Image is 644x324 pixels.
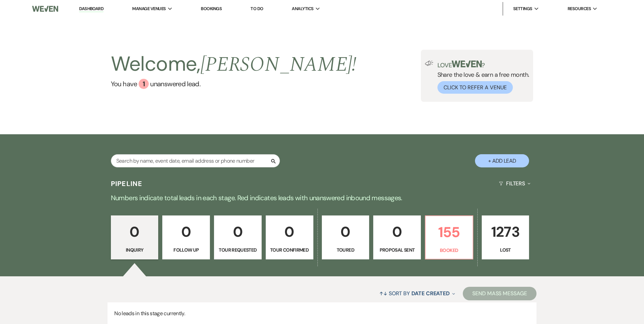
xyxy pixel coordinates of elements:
p: 0 [326,221,365,243]
p: Numbers indicate total leads in each stage. Red indicates leads with unanswered inbound messages. [79,192,566,203]
p: Tour Requested [218,246,257,254]
img: Weven Logo [32,2,58,16]
a: 155Booked [425,215,473,259]
button: Send Mass Message [463,287,536,300]
span: ↑↓ [379,290,387,297]
span: Manage Venues [132,5,166,12]
button: Filters [496,175,533,192]
h2: Welcome, [111,50,357,79]
a: Dashboard [79,6,103,12]
p: Love ? [437,61,529,68]
a: To Do [251,6,263,11]
p: Lost [486,246,525,254]
a: 0Inquiry [111,215,159,259]
span: Resources [568,5,591,12]
a: 0Tour Confirmed [266,215,313,259]
p: 0 [167,221,206,243]
span: [PERSON_NAME] ! [200,49,357,80]
p: 0 [218,221,257,243]
img: weven-logo-green.svg [452,61,482,67]
h3: Pipeline [111,179,143,188]
a: 0Proposal Sent [373,215,421,259]
p: Inquiry [115,246,154,254]
a: 0Toured [322,215,369,259]
img: loud-speaker-illustration.svg [425,61,433,66]
div: 1 [139,79,149,89]
p: Proposal Sent [378,246,416,254]
p: Tour Confirmed [270,246,309,254]
button: + Add Lead [475,154,529,167]
p: 0 [115,221,154,243]
a: 0Tour Requested [214,215,262,259]
p: Booked [430,247,469,254]
span: Date Created [411,290,450,297]
button: Sort By Date Created [377,284,458,302]
p: 0 [378,221,416,243]
button: Click to Refer a Venue [437,81,513,94]
p: 1273 [486,221,525,243]
p: 0 [270,221,309,243]
a: Bookings [201,6,222,11]
a: 0Follow Up [162,215,210,259]
a: You have 1 unanswered lead. [111,79,357,89]
p: 155 [430,221,469,244]
span: Settings [513,5,532,12]
p: Toured [326,246,365,254]
span: Analytics [292,5,313,12]
div: Share the love & earn a free month. [433,61,529,94]
p: Follow Up [167,246,206,254]
input: Search by name, event date, email address or phone number [111,154,280,167]
a: 1273Lost [482,215,529,259]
